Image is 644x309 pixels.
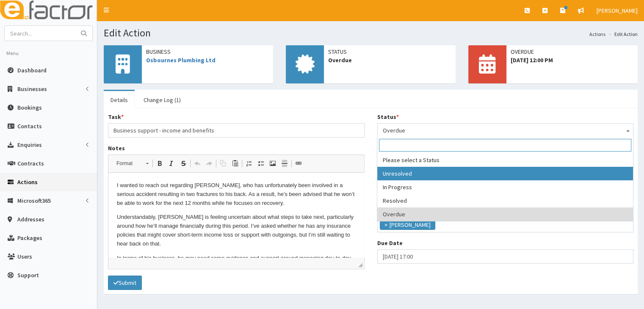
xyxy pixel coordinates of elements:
[104,91,135,109] a: Details
[112,157,153,169] a: Format
[279,158,290,169] a: Insert Horizontal Line
[377,167,633,180] li: Unresolved
[17,215,44,223] span: Addresses
[255,158,267,169] a: Insert/Remove Bulleted List
[17,122,42,130] span: Contacts
[17,178,38,186] span: Actions
[154,158,166,169] a: Bold (Ctrl+B)
[377,207,633,221] li: Overdue
[17,253,32,260] span: Users
[377,239,403,247] label: Due Date
[203,158,215,169] a: Redo (Ctrl+Y)
[606,30,638,38] li: Edit Action
[17,141,42,149] span: Enquiries
[267,158,279,169] a: Image
[511,47,633,56] span: OVERDUE
[377,113,399,121] label: Status
[177,158,189,169] a: Strike Through
[17,85,47,93] span: Businesses
[17,271,39,279] span: Support
[108,144,125,152] label: Notes
[377,123,634,138] span: Overdue
[108,276,142,290] button: Submit
[112,158,142,169] span: Format
[217,158,229,169] a: Copy (Ctrl+C)
[377,194,633,207] li: Resolved
[108,113,124,121] label: Task
[17,104,42,111] span: Bookings
[146,47,269,56] span: Business
[597,7,638,14] span: [PERSON_NAME]
[243,158,255,169] a: Insert/Remove Numbered List
[328,56,451,64] span: Overdue
[17,160,44,167] span: Contracts
[328,47,451,56] span: Status
[5,26,76,41] input: Search...
[293,158,304,169] a: Link (Ctrl+L)
[166,158,177,169] a: Italic (Ctrl+I)
[17,66,47,74] span: Dashboard
[17,197,51,204] span: Microsoft365
[108,173,364,257] iframe: Rich Text Editor, notes
[383,124,628,136] span: Overdue
[358,263,362,267] span: Drag to resize
[137,91,188,109] a: Change Log (1)
[146,56,216,64] a: Osbournes Plumbing Ltd
[380,220,435,230] li: Julie Sweeney
[377,153,633,167] li: Please select a Status
[104,28,638,39] h1: Edit Action
[229,158,241,169] a: Paste (Ctrl+V)
[17,234,42,242] span: Packages
[589,30,605,38] a: Actions
[191,158,203,169] a: Undo (Ctrl+Z)
[8,81,247,125] p: In terms of his business, he may need some guidance and support around managing day-to-day admin ...
[511,56,633,64] span: [DATE] 12:00 PM
[377,180,633,194] li: In Progress
[384,221,387,229] span: ×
